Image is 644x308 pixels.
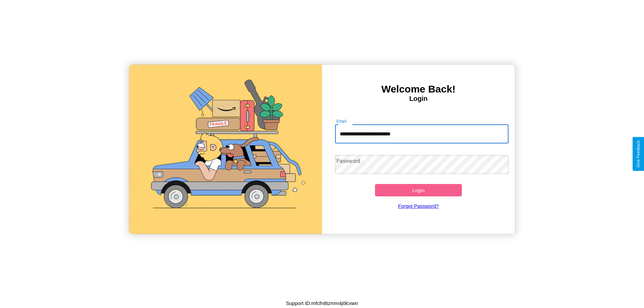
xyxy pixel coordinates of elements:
div: Give Feedback [636,140,641,168]
h3: Welcome Back! [322,83,515,95]
a: Forgot Password? [332,196,505,215]
button: Login [375,184,462,196]
h4: Login [322,95,515,103]
p: Support ID: mfcfn8tzmm4j0lcxwn [286,299,358,308]
label: Email [336,118,347,124]
img: gif [129,65,322,234]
